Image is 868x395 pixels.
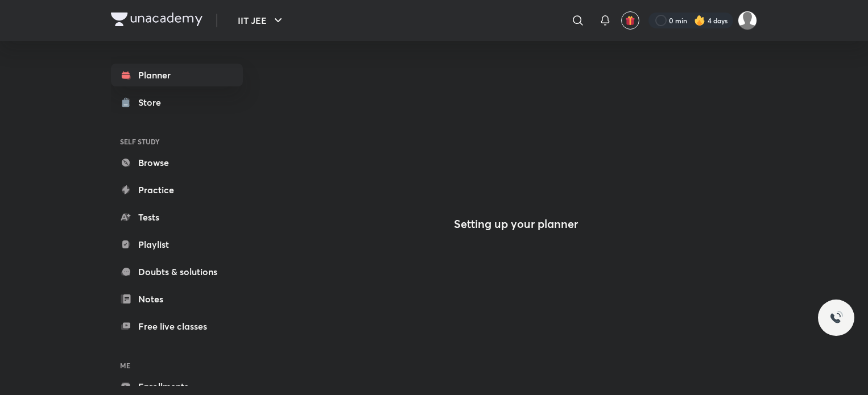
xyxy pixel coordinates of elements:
[111,91,243,114] a: Store
[111,288,243,310] a: Notes
[621,11,639,30] button: avatar
[454,217,578,231] h4: Setting up your planner
[738,11,757,30] img: Ritam Pramanik
[111,315,243,338] a: Free live classes
[111,132,243,151] h6: SELF STUDY
[111,13,202,29] a: Company Logo
[111,206,243,228] a: Tests
[111,233,243,256] a: Playlist
[829,311,843,325] img: ttu
[111,356,243,375] h6: ME
[111,151,243,174] a: Browse
[625,15,635,26] img: avatar
[111,13,202,26] img: Company Logo
[111,260,243,283] a: Doubts & solutions
[694,15,705,26] img: streak
[111,178,243,201] a: Practice
[138,95,168,109] div: Store
[231,9,292,32] button: IIT JEE
[111,64,243,86] a: Planner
